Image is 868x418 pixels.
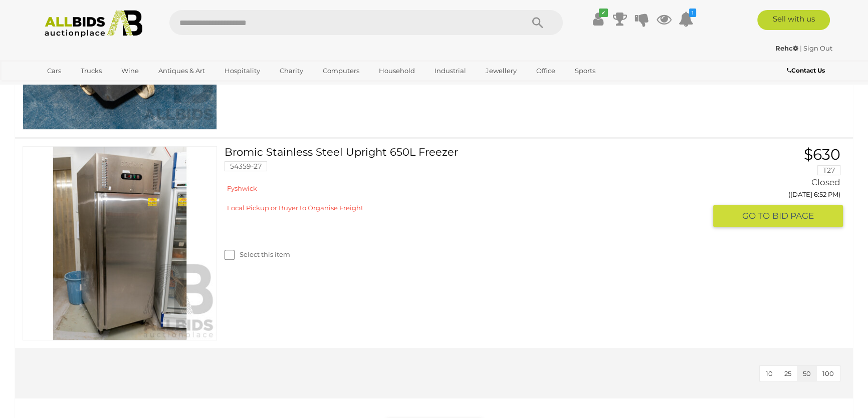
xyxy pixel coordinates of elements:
[803,369,811,377] span: 50
[742,210,772,222] span: GO TO
[232,146,706,179] a: Bromic Stainless Steel Upright 650L Freezer 54359-27
[797,366,817,381] button: 50
[822,369,834,377] span: 100
[772,210,814,222] span: BID PAGE
[757,10,830,30] a: Sell with us
[816,366,840,381] button: 100
[41,79,125,96] a: [GEOGRAPHIC_DATA]
[372,63,421,79] a: Household
[23,147,216,340] img: 54359-27a.jpg
[784,369,791,377] span: 25
[530,63,562,79] a: Office
[679,10,694,28] a: 1
[787,65,827,76] a: Contact Us
[273,63,310,79] a: Charity
[787,67,825,74] b: Contact Us
[599,9,608,17] i: ✔
[568,63,602,79] a: Sports
[39,10,148,38] img: Allbids.com.au
[713,205,843,227] button: GO TOBID PAGE
[428,63,473,79] a: Industrial
[225,250,290,259] label: Select this item
[760,366,779,381] button: 10
[74,63,108,79] a: Trucks
[513,10,563,35] button: Search
[689,9,696,17] i: 1
[41,63,68,79] a: Cars
[804,145,840,164] span: $630
[800,44,802,52] span: |
[766,369,773,377] span: 10
[479,63,523,79] a: Jewellery
[778,366,797,381] button: 25
[316,63,366,79] a: Computers
[803,44,832,52] a: Sign Out
[115,63,145,79] a: Wine
[590,10,605,28] a: ✔
[152,63,211,79] a: Antiques & Art
[775,44,798,52] strong: Rehc
[775,44,800,52] a: Rehc
[218,63,267,79] a: Hospitality
[721,146,843,228] a: $630 T27 Closed ([DATE] 6:52 PM) GO TOBID PAGE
